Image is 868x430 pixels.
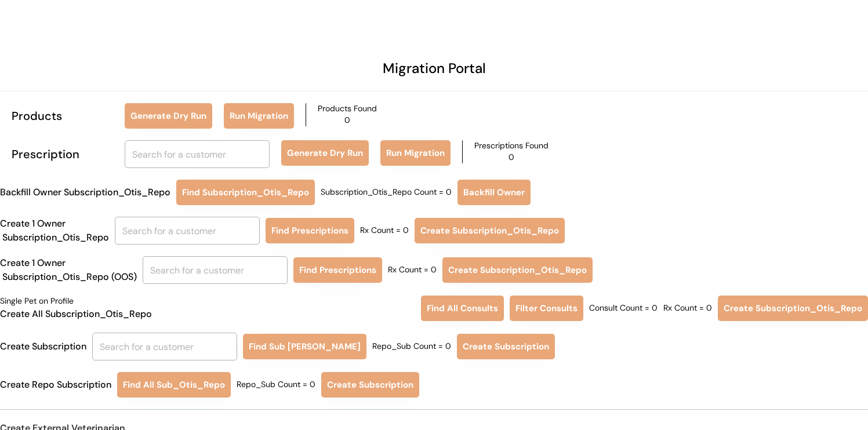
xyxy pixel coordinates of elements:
button: Find Prescriptions [293,257,382,283]
input: Search for a customer [143,256,288,284]
div: Rx Count = 0 [360,225,409,236]
button: Create Subscription_Otis_Repo [442,257,593,283]
button: Run Migration [380,140,451,166]
button: Run Migration [224,103,294,129]
div: Subscription_Otis_Repo Count = 0 [321,187,452,198]
button: Generate Dry Run [125,103,212,129]
div: Consult Count = 0 [589,303,658,314]
button: Filter Consults [510,296,583,321]
div: Rx Count = 0 [663,303,712,314]
input: Search for a customer [92,333,237,360]
div: 0 [509,152,514,163]
button: Backfill Owner [457,180,531,205]
div: Products [12,107,113,125]
button: Find Sub [PERSON_NAME] [243,334,366,359]
button: Find All Sub_Otis_Repo [117,372,231,398]
button: Find All Consults [421,296,504,321]
div: Prescriptions Found [474,140,549,152]
input: Search for a customer [125,140,270,168]
div: Migration Portal [383,58,486,79]
button: Create Subscription [457,334,555,359]
button: Create Subscription_Otis_Repo [415,218,565,243]
button: Generate Dry Run [281,140,369,166]
input: Search for a customer [115,217,260,245]
div: Repo_Sub Count = 0 [237,379,315,391]
div: Products Found [318,103,377,115]
div: Repo_Sub Count = 0 [372,341,451,352]
button: Create Subscription_Otis_Repo [718,296,868,321]
button: Find Subscription_Otis_Repo [176,180,315,205]
div: 0 [344,115,350,126]
button: Find Prescriptions [266,218,354,243]
div: Rx Count = 0 [388,264,437,276]
button: Create Subscription [321,372,419,398]
div: Prescription [12,145,113,163]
